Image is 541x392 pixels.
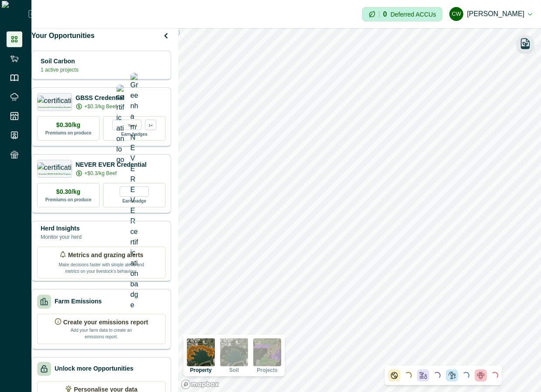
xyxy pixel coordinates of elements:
p: Add your farm data to create an emissions report. [69,327,134,340]
p: 1+ [148,122,152,127]
p: Farm Emissions [55,297,102,306]
p: Soil Carbon [41,57,79,66]
img: certification logo [37,162,72,171]
img: certification logo [117,85,124,165]
p: Earn badges [121,130,147,138]
p: GBSS Credential [76,93,124,103]
p: $0.30/kg [56,187,80,196]
p: Property [190,368,211,373]
p: Monitor your herd [41,233,82,241]
img: Logo [2,1,28,27]
img: Greenham NEVER EVER certification badge [131,73,138,310]
p: Tier 1 [128,122,137,127]
img: projects preview [253,338,281,366]
p: 0 [383,11,387,18]
img: certification logo [37,96,72,104]
p: NEVER EVER Credential [76,160,147,169]
p: +$0.3/kg Beef [84,103,117,110]
p: Deferred ACCUs [390,11,436,17]
p: Your Opportunities [31,31,95,41]
p: Premiums on produce [45,130,92,136]
p: Herd Insights [41,224,82,233]
p: Premiums on produce [45,196,92,203]
button: cadel watson[PERSON_NAME] [449,3,532,24]
p: +$0.3/kg Beef [84,169,117,177]
p: Earn badge [122,197,146,204]
div: more credentials avaialble [145,120,156,130]
p: Soil [229,368,239,373]
img: soil preview [220,338,248,366]
p: Projects [257,368,277,373]
p: Metrics and grazing alerts [68,251,144,260]
p: Greenham Beef Sustainability Standard [38,107,71,108]
p: Create your emissions report [63,318,148,327]
p: Make decisions faster with simple alerts and metrics on your livestock’s behaviour. [58,260,145,275]
p: Greenham NEVER EVER Beef Program [38,173,71,175]
a: Mapbox logo [181,379,219,389]
p: $0.30/kg [56,120,80,130]
p: Unlock more Opportunities [55,364,133,373]
img: property preview [187,338,215,366]
p: 1 active projects [41,66,79,74]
